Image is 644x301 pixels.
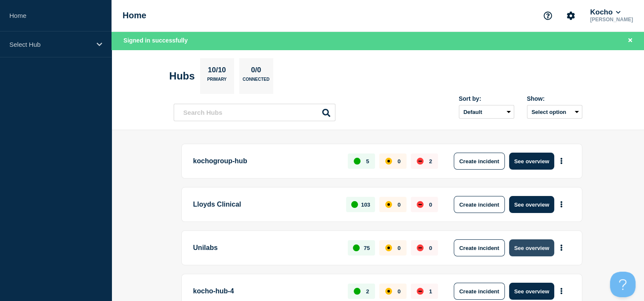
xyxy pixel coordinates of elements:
[454,239,505,256] button: Create incident
[610,272,635,297] iframe: Help Scout Beacon - Open
[588,17,635,23] p: [PERSON_NAME]
[509,196,554,213] button: See overview
[361,202,370,208] p: 103
[193,283,338,300] p: kocho-hub-4
[509,239,554,256] button: See overview
[454,153,505,170] button: Create incident
[123,11,146,20] h1: Home
[193,239,338,256] p: Unilabs
[398,202,401,208] p: 0
[193,153,338,170] p: kochogroup-hub
[429,288,432,295] p: 1
[417,201,424,208] div: down
[385,201,392,208] div: affected
[207,77,227,86] p: Primary
[509,153,554,170] button: See overview
[509,283,554,300] button: See overview
[354,288,361,295] div: up
[417,244,424,251] div: down
[9,41,91,48] p: Select Hub
[385,158,392,165] div: affected
[398,245,401,251] p: 0
[417,158,424,165] div: down
[429,202,432,208] p: 0
[625,36,635,45] button: Close banner
[527,95,582,102] div: Show:
[248,66,264,77] p: 0/0
[539,7,557,25] button: Support
[454,196,505,213] button: Create incident
[527,105,582,119] button: Select option
[588,8,622,17] button: Kocho
[169,70,195,82] h2: Hubs
[556,153,567,169] button: More actions
[351,201,358,208] div: up
[429,158,432,165] p: 2
[556,197,567,213] button: More actions
[385,244,392,251] div: affected
[556,240,567,256] button: More actions
[174,104,335,121] input: Search Hubs
[366,158,369,165] p: 5
[562,7,580,25] button: Account settings
[385,288,392,295] div: affected
[193,196,337,213] p: Lloyds Clinical
[366,288,369,295] p: 2
[243,77,269,86] p: Connected
[556,284,567,299] button: More actions
[364,245,369,251] p: 75
[417,288,424,295] div: down
[398,288,401,295] p: 0
[205,66,229,77] p: 10/10
[454,283,505,300] button: Create incident
[354,158,361,165] div: up
[353,244,360,251] div: up
[459,95,514,102] div: Sort by:
[429,245,432,251] p: 0
[459,105,514,119] select: Sort by
[123,37,188,44] span: Signed in successfully
[398,158,401,165] p: 0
